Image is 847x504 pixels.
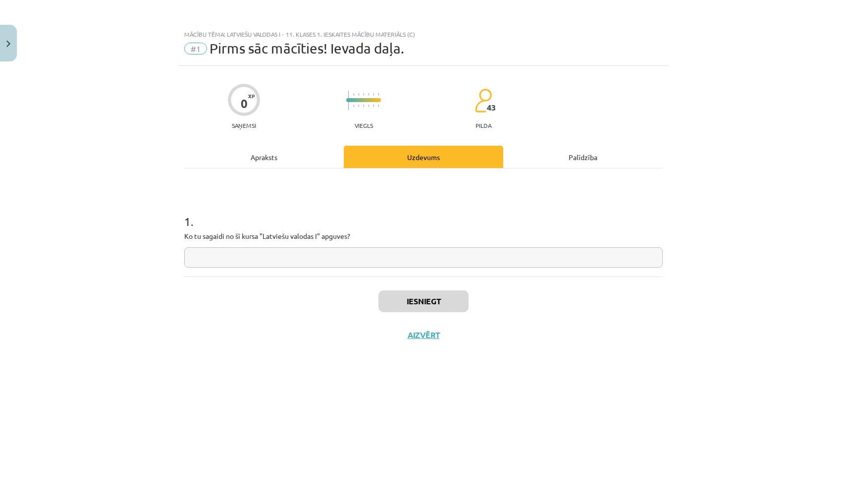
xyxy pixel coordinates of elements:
[363,105,364,107] img: icon-short-line-57e1e144782c952c97e751825c79c345078a6d821885a25fce030b3d8c18986b.svg
[373,93,374,96] img: icon-short-line-57e1e144782c952c97e751825c79c345078a6d821885a25fce030b3d8c18986b.svg
[363,93,364,96] img: icon-short-line-57e1e144782c952c97e751825c79c345078a6d821885a25fce030b3d8c18986b.svg
[378,105,379,107] img: icon-short-line-57e1e144782c952c97e751825c79c345078a6d821885a25fce030b3d8c18986b.svg
[184,31,663,38] div: Mācību tēma: Latviešu valodas i - 11. klases 1. ieskaites mācību materiāls (c)
[368,93,369,96] img: icon-short-line-57e1e144782c952c97e751825c79c345078a6d821885a25fce030b3d8c18986b.svg
[358,105,359,107] img: icon-short-line-57e1e144782c952c97e751825c79c345078a6d821885a25fce030b3d8c18986b.svg
[228,122,260,129] p: Saņemsi
[248,93,255,99] span: XP
[475,88,492,113] img: students-c634bb4e5e11cddfef0936a35e636f08e4e9abd3cc4e673bd6f9a4125e45ecb1.svg
[184,231,663,241] p: Ko tu sagaidi no šī kursa "Latviešu valodas I" apguves?
[487,103,496,112] span: 43
[6,41,10,47] img: icon-close-lesson-0947bae3869378f0d4975bcd49f059093ad1ed9edebbc8119c70593378902aed.svg
[184,197,663,228] h1: 1 .
[210,40,404,56] span: Pirms sāc mācīties! Ievada daļa.
[368,105,369,107] img: icon-short-line-57e1e144782c952c97e751825c79c345078a6d821885a25fce030b3d8c18986b.svg
[353,105,354,107] img: icon-short-line-57e1e144782c952c97e751825c79c345078a6d821885a25fce030b3d8c18986b.svg
[353,93,354,96] img: icon-short-line-57e1e144782c952c97e751825c79c345078a6d821885a25fce030b3d8c18986b.svg
[378,93,379,96] img: icon-short-line-57e1e144782c952c97e751825c79c345078a6d821885a25fce030b3d8c18986b.svg
[241,97,248,111] div: 0
[184,43,207,55] span: #1
[378,290,469,312] button: Iesniegt
[348,91,349,110] img: icon-long-line-d9ea69661e0d244f92f715978eff75569469978d946b2353a9bb055b3ed8787d.svg
[344,146,503,168] div: Uzdevums
[373,105,374,107] img: icon-short-line-57e1e144782c952c97e751825c79c345078a6d821885a25fce030b3d8c18986b.svg
[355,122,373,129] p: Viegls
[405,330,442,340] button: Aizvērt
[184,146,344,168] div: Apraksts
[358,93,359,96] img: icon-short-line-57e1e144782c952c97e751825c79c345078a6d821885a25fce030b3d8c18986b.svg
[503,146,663,168] div: Palīdzība
[476,122,491,129] p: pilda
